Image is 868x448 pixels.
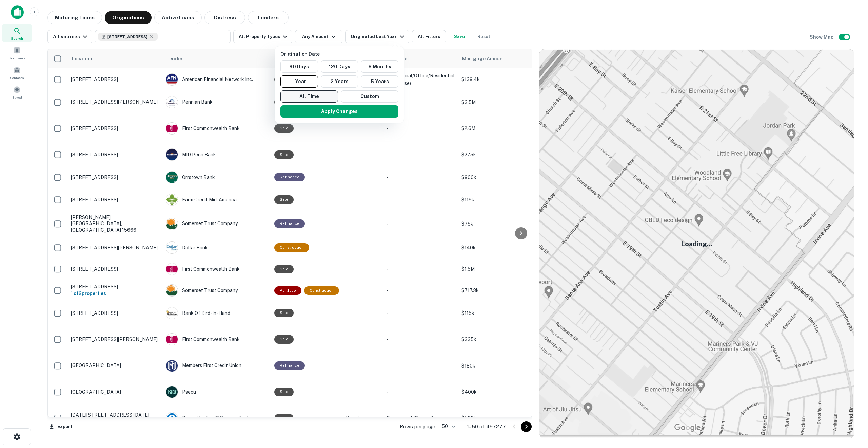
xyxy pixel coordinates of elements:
button: Custom [341,90,398,103]
button: 90 Days [280,60,318,73]
button: All Time [280,90,338,103]
button: Apply Changes [280,105,398,118]
button: 6 Months [361,60,398,73]
p: Origination Date [280,50,401,58]
button: 120 Days [321,60,358,73]
button: 2 Years [321,75,358,88]
iframe: Chat Widget [834,394,868,426]
button: 5 Years [361,75,398,88]
button: 1 Year [280,75,318,88]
